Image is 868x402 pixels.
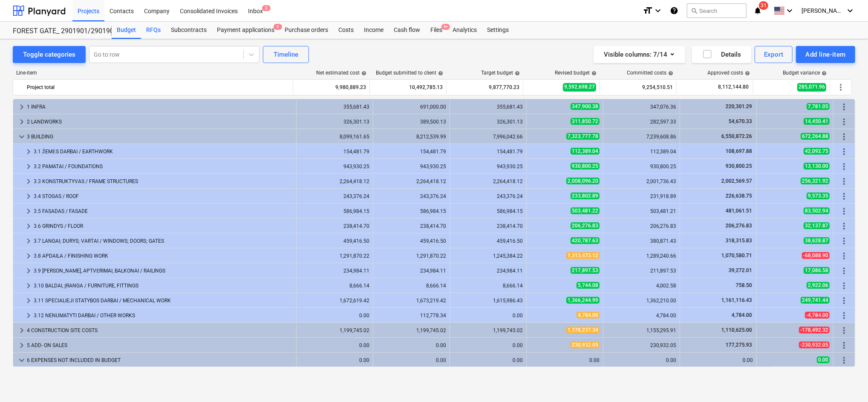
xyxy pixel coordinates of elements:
div: Files [425,22,447,39]
div: 1,673,219.42 [377,298,446,304]
span: keyboard_arrow_right [17,325,27,336]
span: keyboard_arrow_right [23,281,34,291]
div: 154,481.79 [377,149,446,155]
div: 238,414.70 [453,223,523,229]
div: 10,492,785.13 [373,80,443,94]
button: Export [755,46,793,63]
span: 481,061.51 [725,208,753,214]
div: 4,784.00 [607,313,676,319]
div: 9,877,770.23 [450,80,519,94]
div: 3.1 ŽEMĖS DARBAI / EARTHWORK [34,145,293,158]
div: Timeline [274,49,298,60]
div: 8,666.14 [453,283,523,289]
div: 1,362,210.00 [607,298,676,304]
span: help [590,71,597,76]
span: 9,592,698.27 [563,83,596,91]
a: Budget [112,22,141,39]
span: 108,697.88 [725,148,753,154]
span: 5,744.08 [577,282,600,289]
div: 326,301.13 [453,119,523,125]
div: 0.00 [377,357,446,363]
button: Add line-item [796,46,855,63]
button: Search [687,3,747,18]
button: Visible columns:7/14 [594,46,685,63]
a: Cash flow [389,22,425,39]
div: 8,666.14 [300,283,369,289]
div: 3.2 PAMATAI / FOUNDATIONS [34,160,293,173]
span: help [666,71,673,76]
span: 249,741.44 [801,297,830,304]
div: Payment applications [212,22,280,39]
div: Budget variance [783,70,827,76]
i: keyboard_arrow_down [653,6,663,16]
span: 32,137.87 [804,222,830,229]
div: 234,984.11 [300,268,369,274]
div: 238,414.70 [300,223,369,229]
a: Purchase orders [280,22,333,39]
div: 355,681.43 [300,104,369,110]
span: keyboard_arrow_down [17,355,27,365]
div: 1,199,745.02 [453,327,523,333]
span: 672,264.88 [801,133,830,140]
span: 7,781.05 [807,103,830,110]
span: 758.50 [735,282,753,288]
div: 0.00 [530,357,600,363]
div: 691,000.00 [377,104,446,110]
div: Add line-item [805,49,846,60]
div: 0.00 [453,313,523,319]
span: More actions [839,281,849,291]
div: 503,481.21 [607,208,676,214]
span: [PERSON_NAME] [802,7,844,14]
div: 0.00 [607,357,676,363]
span: 217,897.53 [571,267,600,274]
div: RFQs [141,22,166,39]
div: 3.9 [PERSON_NAME], APTVĖRIMAI, BALKONAI / RAILINGS [34,264,293,278]
div: Chat Widget [825,361,868,402]
div: 282,597.33 [607,119,676,125]
span: 9,573.35 [807,192,830,199]
span: More actions [839,161,849,172]
a: Files9+ [425,22,447,39]
div: 234,984.11 [377,268,446,274]
span: 285,071.96 [797,83,826,91]
div: 0.00 [300,342,369,348]
span: More actions [839,355,849,365]
div: 231,918.89 [607,193,676,199]
span: 9+ [441,24,450,30]
span: keyboard_arrow_right [23,236,34,246]
div: 112,778.34 [377,313,446,319]
div: 0.00 [453,342,523,348]
div: Details [702,49,741,60]
span: 1,161,116.43 [721,297,753,303]
div: 586,984.15 [377,208,446,214]
span: 6,550,872.26 [721,133,753,139]
div: 8,099,161.65 [300,134,369,140]
span: keyboard_arrow_right [23,176,34,187]
div: 347,076.36 [607,104,676,110]
div: 930,800.25 [607,164,676,169]
div: 389,500.13 [377,119,446,125]
div: Approved costs [707,70,750,76]
div: 943,930.25 [453,164,523,169]
span: 13,130.00 [804,163,830,169]
span: -68,088.90 [802,252,830,259]
div: 1,289,240.66 [607,253,676,259]
div: 0.00 [453,357,523,363]
div: 7,239,608.86 [607,134,676,140]
div: Toggle categories [23,49,75,60]
div: 0.00 [300,357,369,363]
div: 211,897.53 [607,268,676,274]
div: 1,291,870.22 [300,253,369,259]
div: Revised budget [555,70,597,76]
span: -4,784.00 [805,312,830,319]
span: keyboard_arrow_right [17,102,27,112]
a: Income [359,22,389,39]
div: 234,984.11 [453,268,523,274]
div: Analytics [447,22,482,39]
span: More actions [839,325,849,336]
div: 2 LANDWORKS [27,115,293,129]
div: Line-item [13,70,294,76]
div: 3.12 NENUMATYTI DARBAI / OTHER WORKS [34,309,293,322]
span: More actions [839,221,849,231]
